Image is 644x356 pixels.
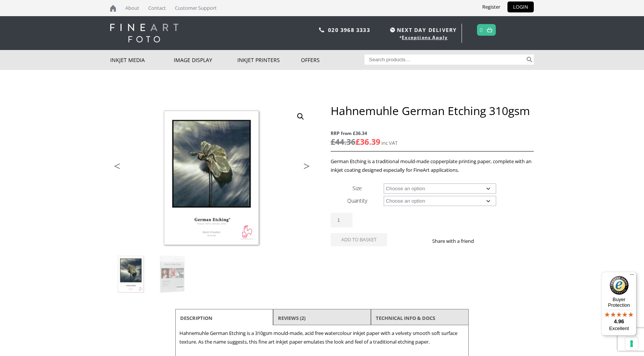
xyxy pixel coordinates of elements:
[174,50,237,70] a: Image Display
[627,272,636,281] button: Menu
[237,50,301,70] a: Inkjet Printers
[614,318,624,324] span: 4.96
[152,254,193,295] img: Hahnemuhle German Etching 310gsm - Image 2
[180,311,213,325] a: Description
[355,136,380,147] bdi: 36.39
[328,26,370,33] a: 020 3968 3333
[347,197,367,204] label: Quantity
[331,129,534,138] span: RRP from £36.34
[432,237,483,245] p: Share with a friend
[331,233,387,246] button: Add to basket
[507,2,534,12] a: LOGIN
[331,213,352,227] input: Product quantity
[483,238,489,244] img: facebook sharing button
[352,185,362,192] label: Size
[331,157,534,174] p: German Etching is a traditional mould-made copperplate printing paper, complete with an inkjet co...
[179,329,465,346] p: Hahnemuhle German Etching is a 310gsm mould-made, acid free watercolour inkjet paper with a velve...
[501,238,507,244] img: email sharing button
[610,276,629,295] img: Trusted Shops Trustmark
[625,337,638,350] button: Your consent preferences for tracking technologies
[480,24,483,35] a: 0
[111,254,151,295] img: Hahnemuhle German Etching 310gsm
[331,104,534,118] h1: Hahnemuhle German Etching 310gsm
[388,26,457,34] span: NEXT DAY DELIVERY
[402,34,448,41] a: Exceptions Apply
[355,136,360,147] span: £
[319,27,324,32] img: phone.svg
[376,311,435,325] a: TECHNICAL INFO & DOCS
[294,110,307,123] a: View full-screen image gallery
[525,55,534,65] button: Search
[390,27,395,32] img: time.svg
[331,136,355,147] bdi: 44.36
[365,55,526,65] input: Search products…
[110,24,178,42] img: logo-white.svg
[487,27,492,32] img: basket.svg
[492,238,498,244] img: twitter sharing button
[601,326,636,332] p: Excellent
[110,50,174,70] a: Inkjet Media
[477,2,506,12] a: Register
[331,136,335,147] span: £
[601,272,636,336] button: Trusted Shops TrustmarkBuyer Protection4.96Excellent
[301,50,365,70] a: Offers
[601,297,636,308] p: Buyer Protection
[278,311,305,325] a: Reviews (2)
